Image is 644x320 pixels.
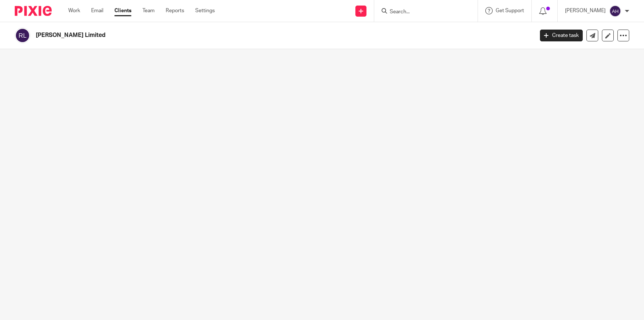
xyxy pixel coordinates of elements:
[389,9,455,16] input: Search
[15,28,30,43] img: svg%3E
[15,6,52,16] img: Pixie
[565,7,606,14] p: [PERSON_NAME]
[496,8,524,13] span: Get Support
[142,7,155,14] a: Team
[36,31,430,39] h2: [PERSON_NAME] Limited
[166,7,184,14] a: Reports
[68,7,80,14] a: Work
[609,5,621,17] img: svg%3E
[195,7,215,14] a: Settings
[91,7,103,14] a: Email
[540,30,583,41] a: Create task
[114,7,131,14] a: Clients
